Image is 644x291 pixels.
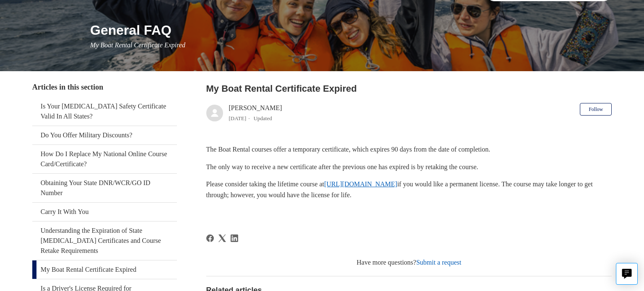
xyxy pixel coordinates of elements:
[32,174,177,202] a: Obtaining Your State DNR/WCR/GO ID Number
[32,145,177,173] a: How Do I Replace My National Online Course Card/Certificate?
[218,234,226,242] svg: Share this page on X Corp
[206,180,593,198] span: Please consider taking the lifetime course at if you would like a permanent license. The course m...
[254,115,272,121] li: Updated
[416,259,462,266] a: Submit a request
[231,234,238,242] a: LinkedIn
[580,103,612,116] button: Follow Article
[32,203,177,221] a: Carry It With You
[90,41,185,49] span: My Boat Rental Certificate Expired
[616,263,638,285] button: Live chat
[229,103,282,123] div: [PERSON_NAME]
[218,234,226,242] a: X Corp
[206,234,214,242] a: Facebook
[206,82,612,95] h2: My Boat Rental Certificate Expired
[32,83,103,91] span: Articles in this section
[229,115,247,121] time: 03/01/2024, 15:59
[32,97,177,126] a: Is Your [MEDICAL_DATA] Safety Certificate Valid In All States?
[206,234,214,242] svg: Share this page on Facebook
[90,20,612,40] h1: General FAQ
[231,234,238,242] svg: Share this page on LinkedIn
[324,180,397,188] a: [URL][DOMAIN_NAME]
[206,146,491,153] span: The Boat Rental courses offer a temporary certificate, which expires 90 days from the date of com...
[206,258,612,268] div: Have more questions?
[206,163,478,170] span: The only way to receive a new certificate after the previous one has expired is by retaking the c...
[32,126,177,144] a: Do You Offer Military Discounts?
[32,221,177,260] a: Understanding the Expiration of State [MEDICAL_DATA] Certificates and Course Retake Requirements
[32,260,177,279] a: My Boat Rental Certificate Expired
